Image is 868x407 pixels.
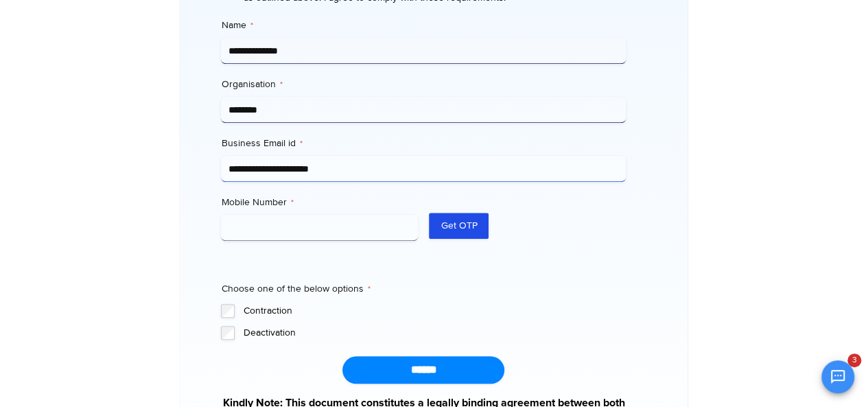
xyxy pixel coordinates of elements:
[847,353,861,367] span: 3
[221,137,626,150] label: Business Email id
[429,213,489,239] button: Get OTP
[243,326,626,340] label: Deactivation
[821,360,854,393] button: Open chat
[221,282,370,296] legend: Choose one of the below options
[221,78,626,91] label: Organisation
[243,304,626,318] label: Contraction
[221,196,418,209] label: Mobile Number
[221,19,626,32] label: Name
